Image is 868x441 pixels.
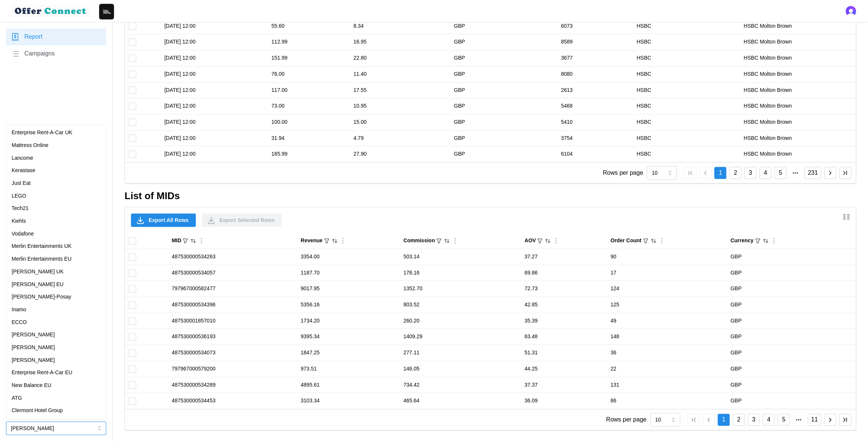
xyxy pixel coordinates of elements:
[633,34,740,50] td: HSBC
[149,214,189,226] span: Export All Rows
[267,114,350,130] td: 100.00
[350,66,450,82] td: 11.40
[633,98,740,114] td: HSBC
[297,345,399,361] td: 1847.25
[450,34,557,50] td: GBP
[297,377,399,393] td: 4895.61
[24,32,42,42] span: Report
[607,329,727,345] td: 148
[350,114,450,130] td: 15.00
[267,34,350,50] td: 112.99
[12,331,55,339] p: [PERSON_NAME]
[808,414,821,426] button: 11
[650,237,657,244] button: Sort by Order Count descending
[521,249,607,265] td: 37.27
[633,82,740,98] td: HSBC
[727,281,856,297] td: GBP
[762,237,769,244] button: Sort by Currency ascending
[129,333,136,340] input: Toggle select row
[740,34,856,50] td: HSBC Molton Brown
[297,281,399,297] td: 9017.95
[399,281,521,297] td: 1352.70
[12,230,34,238] p: Vodafone
[129,269,136,277] input: Toggle select row
[267,82,350,98] td: 117.00
[331,237,338,244] button: Sort by Revenue descending
[161,50,267,66] td: [DATE] 12:00
[12,356,55,364] p: [PERSON_NAME]
[740,146,856,162] td: HSBC Molton Brown
[267,50,350,66] td: 151.99
[521,377,607,393] td: 37.37
[12,280,63,289] p: [PERSON_NAME] EU
[161,34,267,50] td: [DATE] 12:00
[12,166,35,175] p: Kerastase
[12,204,29,213] p: Tech21
[607,361,727,377] td: 22
[129,22,136,30] input: Toggle select row
[450,50,557,66] td: GBP
[297,329,399,345] td: 9395.34
[733,414,745,426] button: 2
[607,377,727,393] td: 131
[168,249,297,265] td: 487530000534263
[450,82,557,98] td: GBP
[606,415,647,424] p: Rows per page
[129,349,136,357] input: Toggle select row
[129,317,136,325] input: Toggle select row
[740,130,856,146] td: HSBC Molton Brown
[521,361,607,377] td: 44.25
[297,361,399,377] td: 973.51
[610,237,641,245] div: Order Count
[607,281,727,297] td: 124
[161,66,267,82] td: [DATE] 12:00
[161,98,267,114] td: [DATE] 12:00
[450,130,557,146] td: GBP
[524,237,536,245] div: AOV
[658,237,666,245] button: Column Actions
[168,265,297,281] td: 487530000534057
[350,50,450,66] td: 22.80
[450,98,557,114] td: GBP
[24,49,55,58] span: Campaigns
[714,167,726,179] button: 1
[521,329,607,345] td: 63.48
[451,237,459,245] button: Column Actions
[131,213,196,227] button: Export All Rows
[161,82,267,98] td: [DATE] 12:00
[544,237,551,244] button: Sort by AOV descending
[557,18,633,34] td: 6073
[633,18,740,34] td: HSBC
[740,50,856,66] td: HSBC Molton Brown
[552,237,560,245] button: Column Actions
[443,237,450,244] button: Sort by Commission descending
[557,34,633,50] td: 8589
[300,237,322,245] div: Revenue
[129,285,136,292] input: Toggle select row
[190,237,197,244] button: Sort by MID ascending
[607,313,727,329] td: 49
[521,345,607,361] td: 51.31
[399,313,521,329] td: 260.20
[129,237,136,244] input: Toggle select all
[12,179,31,187] p: Just Eat
[748,414,760,426] button: 3
[12,306,26,314] p: Inamo
[168,297,297,313] td: 487530000534396
[297,297,399,313] td: 5356.16
[12,318,27,327] p: ECCO
[168,361,297,377] td: 797967000579200
[727,361,856,377] td: GBP
[12,381,51,390] p: New Balance EU
[450,66,557,82] td: GBP
[633,50,740,66] td: HSBC
[607,265,727,281] td: 17
[557,130,633,146] td: 3754
[129,365,136,373] input: Toggle select row
[12,242,72,250] p: Merlin Entertainments UK
[339,237,347,245] button: Column Actions
[12,192,26,200] p: LEGO
[168,281,297,297] td: 797967000582477
[633,130,740,146] td: HSBC
[740,18,856,34] td: HSBC Molton Brown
